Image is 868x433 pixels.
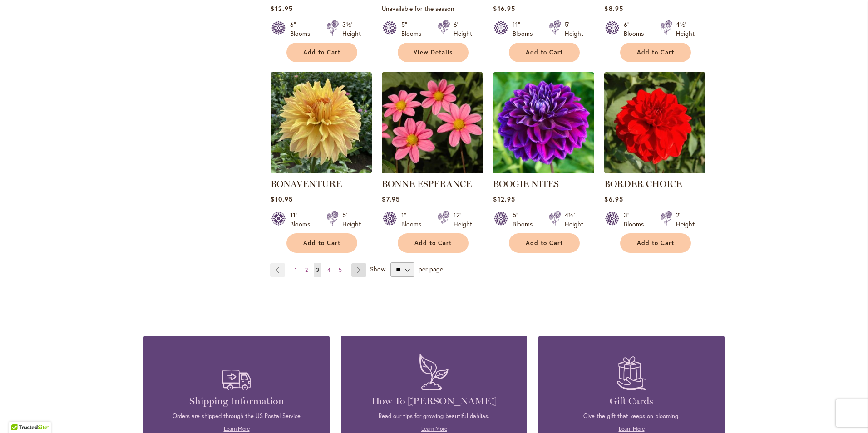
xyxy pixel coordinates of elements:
[303,263,310,277] a: 2
[637,239,674,247] span: Add to Cart
[454,211,472,229] div: 12" Height
[271,195,292,203] span: $10.95
[382,178,472,189] a: BONNE ESPERANCE
[290,20,316,38] div: 6" Blooms
[325,263,333,277] a: 4
[401,211,427,229] div: 1" Blooms
[493,167,594,175] a: BOOGIE NITES
[398,233,469,253] button: Add to Cart
[513,211,538,229] div: 5" Blooms
[676,20,695,38] div: 4½' Height
[620,233,691,253] button: Add to Cart
[493,195,515,203] span: $12.95
[339,266,342,273] span: 5
[604,167,705,175] a: BORDER CHOICE
[565,20,583,38] div: 5' Height
[676,211,695,229] div: 2' Height
[624,20,649,38] div: 6" Blooms
[303,49,340,56] span: Add to Cart
[493,72,594,173] img: BOOGIE NITES
[303,239,340,247] span: Add to Cart
[526,239,563,247] span: Add to Cart
[604,178,682,189] a: BORDER CHOICE
[620,43,691,62] button: Add to Cart
[619,425,645,432] a: Learn More
[342,20,361,38] div: 3½' Height
[355,412,513,420] p: Read our tips for growing beautiful dahlias.
[382,167,483,175] a: BONNE ESPERANCE
[624,211,649,229] div: 3" Blooms
[342,211,361,229] div: 5' Height
[526,49,563,56] span: Add to Cart
[419,265,443,273] span: per page
[286,233,357,253] button: Add to Cart
[421,425,447,432] a: Learn More
[7,401,32,426] iframe: Launch Accessibility Center
[509,43,580,62] button: Add to Cart
[224,425,250,432] a: Learn More
[513,20,538,38] div: 11" Blooms
[382,195,399,203] span: $7.95
[370,265,385,273] span: Show
[382,4,483,13] p: Unavailable for the season
[292,263,299,277] a: 1
[604,72,705,173] img: BORDER CHOICE
[401,20,427,38] div: 5" Blooms
[157,395,316,408] h4: Shipping Information
[271,72,372,173] img: Bonaventure
[290,211,316,229] div: 11" Blooms
[355,395,513,408] h4: How To [PERSON_NAME]
[565,211,583,229] div: 4½' Height
[305,266,308,273] span: 2
[552,412,711,420] p: Give the gift that keeps on blooming.
[414,49,453,56] span: View Details
[637,49,674,56] span: Add to Cart
[157,412,316,420] p: Orders are shipped through the US Postal Service
[271,167,372,175] a: Bonaventure
[398,43,469,62] a: View Details
[336,263,344,277] a: 5
[493,178,559,189] a: BOOGIE NITES
[271,178,342,189] a: BONAVENTURE
[552,395,711,408] h4: Gift Cards
[327,266,330,273] span: 4
[286,43,357,62] button: Add to Cart
[493,4,515,13] span: $16.95
[604,195,623,203] span: $6.95
[604,4,623,13] span: $8.95
[295,266,297,273] span: 1
[454,20,472,38] div: 6' Height
[509,233,580,253] button: Add to Cart
[414,239,452,247] span: Add to Cart
[271,4,292,13] span: $12.95
[316,266,319,273] span: 3
[382,72,483,173] img: BONNE ESPERANCE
